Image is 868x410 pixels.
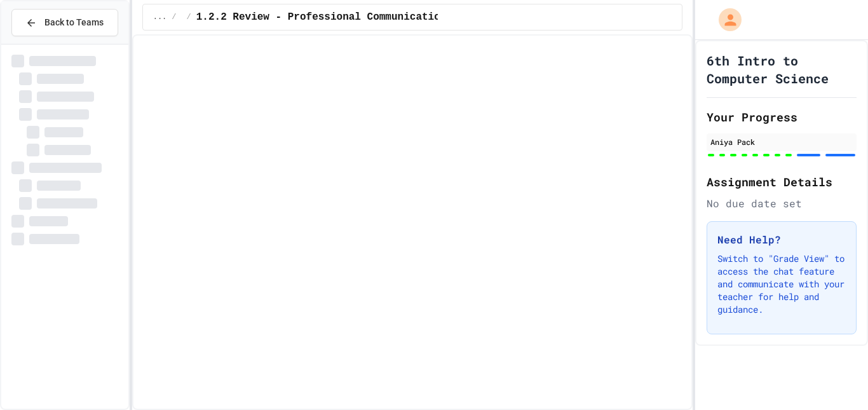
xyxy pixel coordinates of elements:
[44,16,104,29] span: Back to Teams
[707,196,857,211] div: No due date set
[815,359,855,397] iframe: chat widget
[710,136,853,147] div: Aniya Pack
[705,5,745,34] div: My Account
[187,12,191,22] span: /
[763,304,855,358] iframe: chat widget
[707,51,857,87] h1: 6th Intro to Computer Science
[196,10,447,25] span: 1.2.2 Review - Professional Communication
[11,9,118,36] button: Back to Teams
[707,173,857,191] h2: Assignment Details
[707,108,857,126] h2: Your Progress
[717,232,846,247] h3: Need Help?
[172,12,176,22] span: /
[153,12,167,22] span: ...
[717,252,846,316] p: Switch to "Grade View" to access the chat feature and communicate with your teacher for help and ...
